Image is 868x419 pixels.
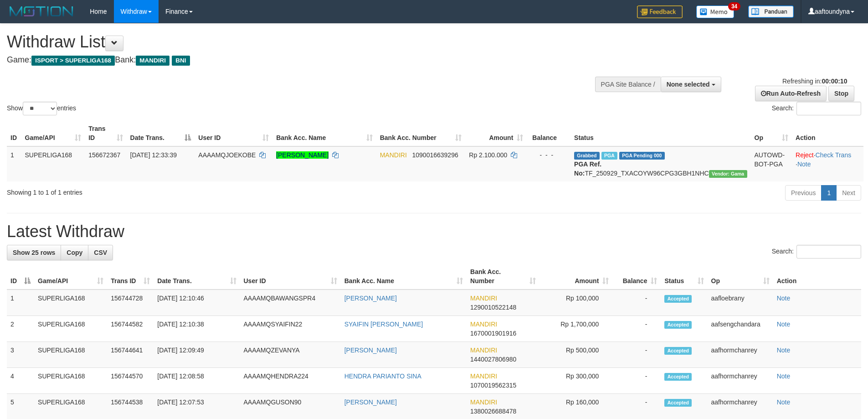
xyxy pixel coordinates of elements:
span: Accepted [664,373,692,381]
a: Next [836,185,861,201]
td: - [612,290,661,316]
td: [DATE] 12:10:46 [154,290,240,316]
td: - [612,316,661,342]
a: Show 25 rows [7,245,61,260]
td: [DATE] 12:08:58 [154,368,240,394]
th: Bank Acc. Name: activate to sort column ascending [272,120,376,146]
a: Note [777,295,791,302]
td: [DATE] 12:10:38 [154,316,240,342]
th: Balance [527,120,570,146]
span: Refreshing in: [782,78,847,85]
span: MANDIRI [470,372,497,380]
a: [PERSON_NAME] [276,151,329,159]
th: Bank Acc. Number: activate to sort column ascending [376,120,466,146]
img: Button%20Memo.svg [696,5,734,18]
th: User ID: activate to sort column ascending [195,120,272,146]
span: MANDIRI [470,398,497,406]
a: Copy [61,245,88,260]
a: Run Auto-Refresh [755,86,827,101]
span: MANDIRI [470,321,497,328]
span: None selected [667,81,710,88]
td: aafloebrany [708,290,773,316]
td: · · [792,146,863,181]
th: Bank Acc. Name: activate to sort column ascending [341,264,467,290]
td: [DATE] 12:09:49 [154,342,240,368]
a: [PERSON_NAME] [344,347,397,354]
th: Amount: activate to sort column ascending [539,264,612,290]
th: Bank Acc. Number: activate to sort column ascending [467,264,539,290]
th: Action [792,120,863,146]
a: Note [797,160,811,168]
span: Copy 1380026688478 to clipboard [470,408,516,415]
th: Date Trans.: activate to sort column ascending [154,264,240,290]
td: SUPERLIGA168 [21,146,85,181]
span: Copy [67,249,82,256]
td: AAAAMQBAWANGSPR4 [240,290,341,316]
div: - - - [530,150,567,160]
td: SUPERLIGA168 [34,316,107,342]
td: AAAAMQHENDRA224 [240,368,341,394]
button: None selected [661,77,721,92]
span: Accepted [664,399,692,407]
a: SYAIFIN [PERSON_NAME] [344,321,423,328]
strong: 00:00:10 [822,78,847,85]
td: SUPERLIGA168 [34,342,107,368]
td: TF_250929_TXACOYW96CPG3GBH1NHC [570,146,750,181]
span: Copy 1070019562315 to clipboard [470,382,516,389]
td: 156744728 [107,290,154,316]
span: MANDIRI [380,151,407,159]
th: Trans ID: activate to sort column ascending [85,120,126,146]
span: BNI [172,56,190,66]
a: [PERSON_NAME] [344,295,397,302]
div: PGA Site Balance / [595,77,661,92]
th: Trans ID: activate to sort column ascending [107,264,154,290]
img: Feedback.jpg [637,5,683,18]
a: 1 [821,185,837,201]
th: Op: activate to sort column ascending [751,120,792,146]
span: 34 [728,2,740,10]
span: [DATE] 12:33:39 [130,151,177,159]
th: Amount: activate to sort column ascending [465,120,527,146]
td: aafhormchanrey [708,368,773,394]
span: Marked by aafsengchandara [601,152,617,160]
a: Check Trans [816,151,852,159]
span: Accepted [664,347,692,355]
span: MANDIRI [136,56,169,66]
a: [PERSON_NAME] [344,398,397,406]
span: MANDIRI [470,347,497,354]
td: AUTOWD-BOT-PGA [751,146,792,181]
td: 4 [7,368,34,394]
span: Copy 1440027806980 to clipboard [470,356,516,363]
td: Rp 300,000 [539,368,612,394]
span: Accepted [664,321,692,329]
span: Vendor URL: https://trx31.1velocity.biz [709,170,747,178]
a: Note [777,372,791,380]
td: Rp 1,700,000 [539,316,612,342]
span: PGA Pending [619,152,665,160]
select: Showentries [23,102,57,115]
h1: Withdraw List [7,33,570,51]
span: Copy 1670001901916 to clipboard [470,330,516,337]
a: Stop [828,86,854,101]
td: - [612,368,661,394]
span: Grabbed [574,152,600,160]
th: User ID: activate to sort column ascending [240,264,341,290]
a: Reject [796,151,814,159]
a: Previous [785,185,822,201]
h4: Game: Bank: [7,56,570,65]
th: Status: activate to sort column ascending [661,264,707,290]
th: Balance: activate to sort column ascending [612,264,661,290]
th: ID: activate to sort column descending [7,264,34,290]
a: Note [777,347,791,354]
img: panduan.png [748,5,794,18]
label: Search: [772,245,861,259]
th: Date Trans.: activate to sort column descending [127,120,195,146]
input: Search: [796,102,861,115]
span: 156672367 [88,151,120,159]
b: PGA Ref. No: [574,160,601,177]
span: Show 25 rows [13,249,55,256]
th: Action [773,264,861,290]
td: AAAAMQSYAIFIN22 [240,316,341,342]
span: Copy 1290010522148 to clipboard [470,304,516,311]
td: 1 [7,146,21,181]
